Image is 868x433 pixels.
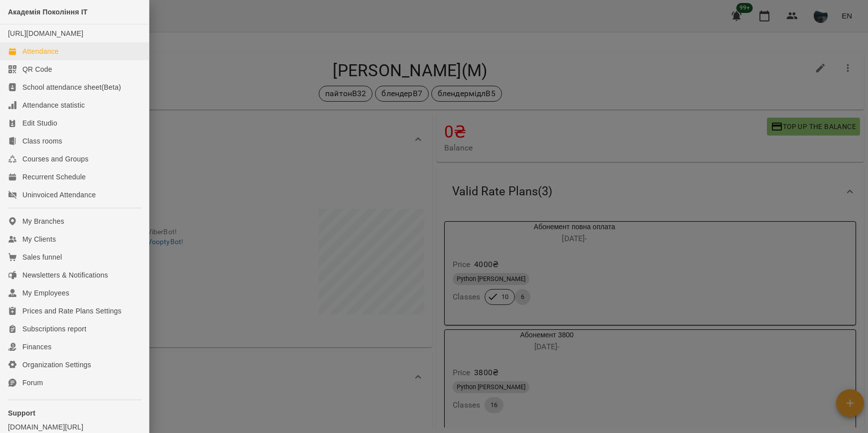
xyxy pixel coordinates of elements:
[22,100,85,110] div: Attendance statistic
[22,64,52,74] div: QR Code
[22,342,51,352] div: Finances
[22,360,91,370] div: Organization Settings
[22,190,96,200] div: Uninvoiced Attendance
[22,118,57,128] div: Edit Studio
[22,46,59,56] div: Attendance
[22,136,62,146] div: Class rooms
[22,154,89,164] div: Courses and Groups
[22,324,87,334] div: Subscriptions report
[22,252,62,262] div: Sales funnel
[22,234,56,244] div: My Clients
[8,8,88,16] span: Академія Покоління ІТ
[22,270,108,280] div: Newsletters & Notifications
[8,422,141,432] a: [DOMAIN_NAME][URL]
[22,172,86,182] div: Recurrent Schedule
[8,408,141,418] p: Support
[22,288,69,298] div: My Employees
[22,378,43,388] div: Forum
[22,82,121,92] div: School attendance sheet(Beta)
[22,216,64,226] div: My Branches
[22,306,122,316] div: Prices and Rate Plans Settings
[8,29,83,37] a: [URL][DOMAIN_NAME]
